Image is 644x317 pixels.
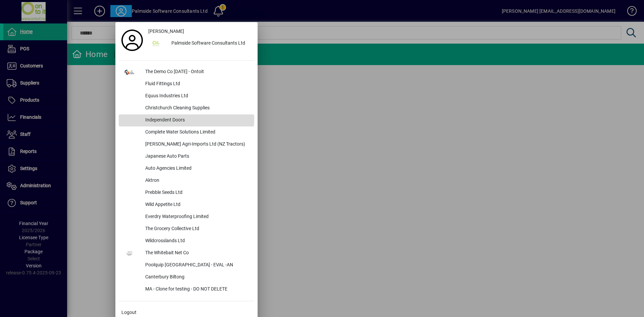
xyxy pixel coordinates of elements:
[119,114,254,126] button: Independent Doors
[119,259,254,271] button: Poolquip [GEOGRAPHIC_DATA] - EVAL -AN
[140,102,254,114] div: Christchurch Cleaning Supplies
[119,151,254,163] button: Japanese Auto Parts
[166,38,254,50] div: Palmside Software Consultants Ltd
[119,102,254,114] button: Christchurch Cleaning Supplies
[119,271,254,283] button: Canterbury Biltong
[140,90,254,102] div: Equus Industries Ltd
[119,175,254,187] button: Aktron
[146,25,254,38] a: [PERSON_NAME]
[140,259,254,271] div: Poolquip [GEOGRAPHIC_DATA] - EVAL -AN
[140,235,254,247] div: Wildcrosslands Ltd
[119,34,146,46] a: Profile
[119,66,254,78] button: The Demo Co [DATE] - Ontoit
[119,211,254,223] button: Everdry Waterproofing Limited
[140,175,254,187] div: Aktron
[140,66,254,78] div: The Demo Co [DATE] - Ontoit
[119,163,254,175] button: Auto Agencies Limited
[140,223,254,235] div: The Grocery Collective Ltd
[140,247,254,259] div: The Whitebait Net Co
[140,271,254,283] div: Canterbury Biltong
[140,78,254,90] div: Fluid Fittings Ltd
[119,187,254,199] button: Prebble Seeds Ltd
[140,151,254,163] div: Japanese Auto Parts
[140,187,254,199] div: Prebble Seeds Ltd
[119,223,254,235] button: The Grocery Collective Ltd
[140,126,254,139] div: Complete Water Solutions Limited
[148,28,184,35] span: [PERSON_NAME]
[121,309,137,316] span: Logout
[119,90,254,102] button: Equus Industries Ltd
[140,163,254,175] div: Auto Agencies Limited
[140,114,254,126] div: Independent Doors
[140,199,254,211] div: Wild Appetite Ltd
[119,283,254,296] button: MA - Clone for testing - DO NOT DELETE
[119,199,254,211] button: Wild Appetite Ltd
[119,139,254,151] button: [PERSON_NAME] Agri-Imports Ltd (NZ Tractors)
[119,235,254,247] button: Wildcrosslands Ltd
[140,211,254,223] div: Everdry Waterproofing Limited
[146,38,254,50] button: Palmside Software Consultants Ltd
[119,126,254,139] button: Complete Water Solutions Limited
[119,78,254,90] button: Fluid Fittings Ltd
[140,283,254,296] div: MA - Clone for testing - DO NOT DELETE
[140,139,254,151] div: [PERSON_NAME] Agri-Imports Ltd (NZ Tractors)
[119,247,254,259] button: The Whitebait Net Co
